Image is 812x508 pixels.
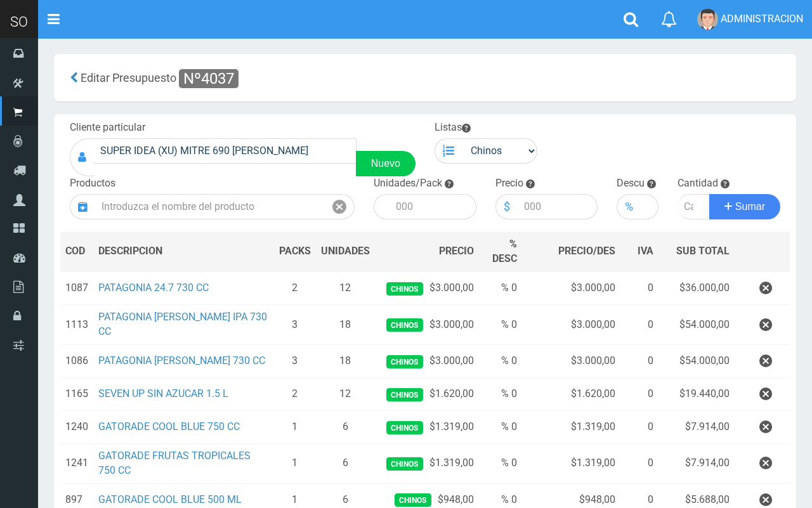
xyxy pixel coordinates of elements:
td: $7.914,00 [658,411,734,444]
td: 6 [316,411,375,444]
input: Consumidor Final [94,138,357,164]
td: 0 [620,345,658,378]
td: $3.000,00 [522,271,620,305]
td: $1.319,00 [375,411,478,444]
td: % 0 [479,378,522,411]
td: 3 [273,345,315,378]
td: 0 [620,411,658,444]
td: % 0 [479,271,522,305]
input: Cantidad [678,194,710,219]
td: 0 [620,444,658,484]
td: 1 [273,444,315,484]
td: 18 [316,305,375,345]
label: Cliente particular [70,120,145,135]
label: Listas [435,120,471,135]
td: $3.000,00 [522,345,620,378]
td: 0 [620,378,658,411]
a: GATORADE COOL BLUE 750 CC [98,420,240,433]
input: 000 [518,194,598,219]
td: $1.319,00 [375,444,478,484]
td: $1.319,00 [522,444,620,484]
a: Nuevo [356,151,416,176]
td: 1240 [60,411,93,444]
span: Chinos [386,388,422,401]
td: 6 [316,444,375,484]
a: GATORADE COOL BLUE 500 ML [98,493,242,505]
td: 1165 [60,378,93,411]
input: Introduzca el nombre del producto [95,194,325,219]
td: 0 [620,271,658,305]
input: 000 [641,194,658,219]
span: Chinos [386,421,422,434]
td: 12 [316,378,375,411]
button: Sumar [709,194,780,219]
a: GATORADE FRUTAS TROPICALES 750 CC [98,450,251,476]
span: Chinos [386,457,422,471]
span: ADMINISTRACION [721,13,803,25]
td: 2 [273,271,315,305]
td: $3.000,00 [522,305,620,345]
td: $36.000,00 [658,271,734,305]
span: % DESC [492,238,517,264]
span: Editar Presupuesto [81,71,176,84]
td: $3.000,00 [375,271,478,305]
span: Nº4037 [179,69,239,88]
span: IVA [638,245,653,257]
label: Precio [495,176,523,191]
span: PRECIO [439,244,474,259]
span: Chinos [386,282,422,296]
span: Chinos [386,355,422,368]
span: Chinos [386,318,422,332]
label: Unidades/Pack [374,176,442,191]
th: PACKS [273,232,315,272]
a: PATAGONIA [PERSON_NAME] 730 CC [98,355,265,367]
span: PRECIO/DES [558,245,615,257]
td: $19.440,00 [658,378,734,411]
td: 1087 [60,271,93,305]
a: PATAGONIA 24.7 730 CC [98,282,209,294]
label: Cantidad [678,176,718,191]
td: 1086 [60,345,93,378]
a: SEVEN UP SIN AZUCAR 1.5 L [98,388,228,400]
img: User Image [697,9,718,30]
td: $1.620,00 [375,378,478,411]
td: % 0 [479,411,522,444]
a: PATAGONIA [PERSON_NAME] IPA 730 CC [98,311,267,337]
th: DES [93,232,273,272]
td: $3.000,00 [375,305,478,345]
td: % 0 [479,444,522,484]
td: $3.000,00 [375,345,478,378]
span: Chinos [395,493,431,507]
td: 18 [316,345,375,378]
td: 0 [620,305,658,345]
span: Sumar [735,201,765,212]
td: 2 [273,378,315,411]
th: UNIDADES [316,232,375,272]
td: $7.914,00 [658,444,734,484]
td: % 0 [479,305,522,345]
td: 12 [316,271,375,305]
td: 1 [273,411,315,444]
div: % [617,194,641,219]
td: 3 [273,305,315,345]
span: SUB TOTAL [676,244,730,259]
td: $54.000,00 [658,345,734,378]
label: Descu [617,176,645,191]
input: 000 [390,194,476,219]
div: $ [495,194,518,219]
td: % 0 [479,345,522,378]
td: $1.319,00 [522,411,620,444]
th: COD [60,232,93,272]
span: CRIPCION [117,245,162,257]
td: 1241 [60,444,93,484]
td: $1.620,00 [522,378,620,411]
td: 1113 [60,305,93,345]
td: $54.000,00 [658,305,734,345]
label: Productos [70,176,115,191]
